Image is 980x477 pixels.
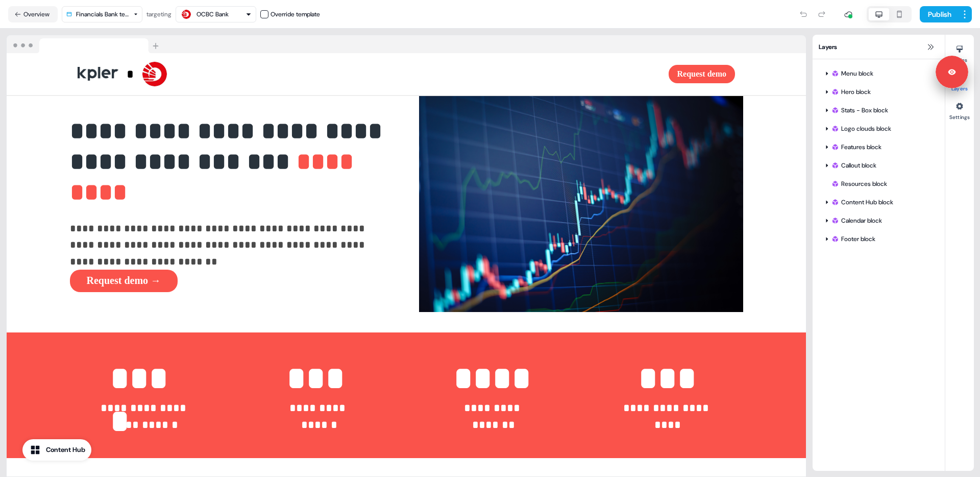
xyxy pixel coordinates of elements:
div: Request demo → [70,270,394,292]
div: Override template [271,9,320,19]
div: Hero block [819,84,939,100]
div: Footer block [819,231,939,247]
button: Publish [920,6,958,22]
button: Styles [945,41,974,63]
div: Content Hub [46,445,85,455]
div: Menu block [831,68,935,79]
div: Resources block [819,176,939,192]
div: Logo clouds block [819,121,939,137]
div: Calendar block [831,216,935,226]
div: Stats - Box block [819,102,939,118]
div: Callout block [819,157,939,174]
div: Footer block [831,234,935,244]
img: Image [419,96,743,312]
div: Features block [831,142,935,152]
div: Request demo [410,65,735,83]
div: Stats - Box block [831,105,935,115]
button: Content Hub [22,439,91,461]
button: Request demo → [70,270,178,292]
button: Settings [945,98,974,121]
div: Logo clouds block [831,124,935,134]
div: OCBC Bank [197,9,229,19]
img: Browser topbar [7,35,163,54]
div: Financials Bank template V2 [76,9,129,19]
button: OCBC Bank [176,6,256,22]
div: Content Hub block [819,194,939,210]
div: Layers [813,35,945,59]
div: Hero block [831,87,935,97]
div: Callout block [831,160,935,171]
div: Content Hub block [831,197,935,207]
div: Menu block [819,65,939,82]
button: Overview [8,6,58,22]
div: targeting [146,9,171,19]
button: Request demo [669,65,735,83]
div: Resources block [831,179,935,189]
div: Calendar block [819,212,939,229]
div: *Request demo [69,53,743,95]
div: Features block [819,139,939,155]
